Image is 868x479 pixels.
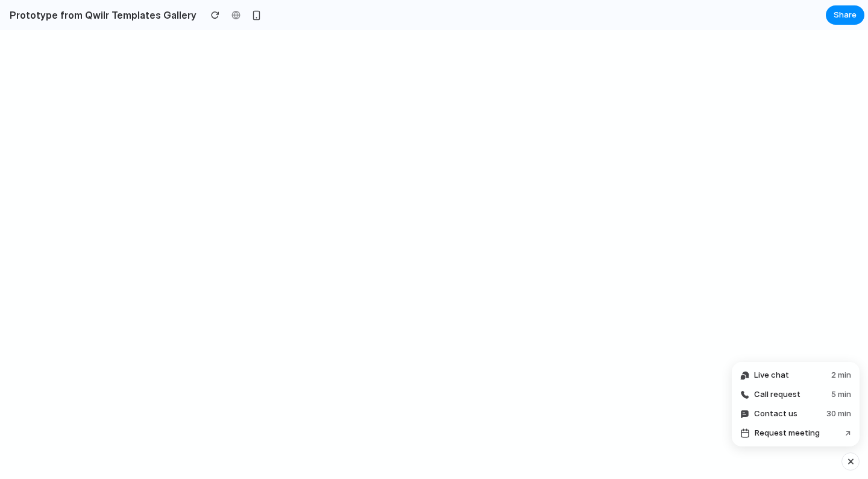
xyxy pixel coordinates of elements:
[735,366,856,385] button: Live chat2 min
[735,404,856,423] button: Contact us30 min
[831,369,851,381] span: 2 min
[5,8,197,22] h2: Prototype from Qwilr Templates Gallery
[845,427,851,439] span: ↗
[754,408,797,420] span: Contact us
[831,389,851,401] span: 5 min
[755,427,820,439] span: Request meeting
[826,408,851,420] span: 30 min
[735,423,856,443] button: Request meeting↗
[826,5,864,25] button: Share
[754,369,789,381] span: Live chat
[754,389,800,401] span: Call request
[735,385,856,404] button: Call request5 min
[834,9,857,21] span: Share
